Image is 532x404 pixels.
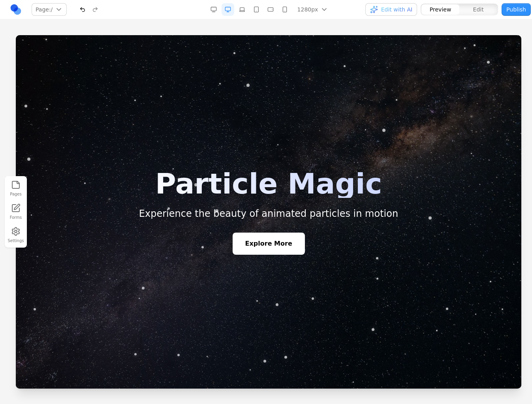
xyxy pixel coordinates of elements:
iframe: Preview [16,35,521,389]
button: Pages [7,179,24,199]
a: Forms [7,202,24,222]
button: Desktop Wide [207,3,220,16]
button: Explore More [216,197,289,220]
button: Publish [502,3,531,16]
button: Edit with AI [365,3,417,16]
button: Page:/ [32,3,67,16]
button: Mobile [278,3,291,16]
span: Preview [430,6,451,13]
span: Edit [473,6,484,13]
p: Experience the beauty of animated particles in motion [123,172,382,185]
button: Desktop [222,3,234,16]
button: 1280px [293,3,333,16]
button: Tablet [250,3,263,16]
button: Settings [7,225,24,245]
h1: Particle Magic [123,134,382,163]
button: Mobile Landscape [264,3,277,16]
span: Edit with AI [381,6,412,13]
button: Laptop [236,3,248,16]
